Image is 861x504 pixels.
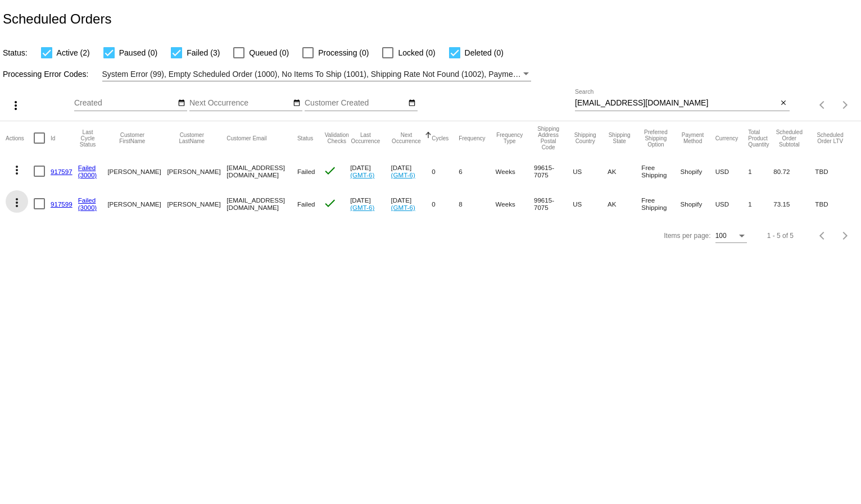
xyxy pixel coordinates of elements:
mat-cell: Free Shipping [641,155,680,187]
a: 917597 [51,168,72,175]
button: Change sorting for PaymentMethod.Type [681,132,705,144]
mat-cell: 6 [459,155,495,187]
h2: Scheduled Orders [3,11,111,27]
mat-cell: [PERSON_NAME] [167,155,226,187]
span: Deleted (0) [465,46,504,59]
mat-icon: check [323,164,337,177]
span: Paused (0) [119,46,157,59]
mat-cell: Weeks [496,187,534,220]
mat-cell: [DATE] [391,155,432,187]
a: (3000) [78,204,97,211]
mat-header-cell: Actions [6,121,34,155]
button: Change sorting for Id [51,135,55,141]
mat-icon: close [780,99,787,108]
mat-cell: 0 [432,155,459,187]
button: Change sorting for NextOccurrenceUtc [391,132,422,144]
button: Change sorting for ShippingPostcode [534,126,563,150]
span: Processing Error Codes: [3,70,89,79]
mat-cell: 73.15 [773,187,815,220]
button: Next page [834,224,857,247]
button: Change sorting for CustomerFirstName [107,132,157,144]
mat-cell: 99615-7075 [534,187,573,220]
button: Change sorting for LastProcessingCycleId [78,129,98,148]
mat-header-cell: Validation Checks [323,121,350,155]
mat-cell: [PERSON_NAME] [107,155,167,187]
mat-cell: [PERSON_NAME] [107,187,167,220]
mat-cell: Weeks [496,155,534,187]
button: Change sorting for LifetimeValue [815,132,845,144]
mat-icon: date_range [408,99,416,108]
button: Previous page [812,94,834,116]
mat-cell: AK [608,187,641,220]
mat-cell: [EMAIL_ADDRESS][DOMAIN_NAME] [226,155,297,187]
mat-select: Filter by Processing Error Codes [102,67,532,81]
button: Change sorting for ShippingState [608,132,631,144]
mat-icon: date_range [178,99,185,108]
input: Next Occurrence [189,99,291,108]
mat-cell: US [573,187,608,220]
button: Change sorting for CustomerLastName [167,132,216,144]
mat-icon: date_range [293,99,301,108]
span: Processing (0) [318,46,369,59]
mat-icon: more_vert [10,163,24,177]
div: Items per page: [664,232,710,240]
span: 100 [715,232,727,240]
mat-cell: 0 [432,187,459,220]
mat-cell: AK [608,155,641,187]
button: Change sorting for PreferredShippingOption [641,129,670,148]
a: Failed [78,164,96,171]
mat-cell: [DATE] [391,187,432,220]
a: (GMT-6) [350,171,374,178]
a: (GMT-6) [391,171,415,178]
mat-cell: USD [715,155,749,187]
mat-cell: Shopify [681,155,715,187]
button: Change sorting for Frequency [459,135,485,141]
mat-select: Items per page: [715,232,747,240]
mat-cell: 8 [459,187,495,220]
mat-cell: USD [715,187,749,220]
a: 917599 [51,200,72,208]
span: Failed (3) [187,46,220,59]
input: Created [74,99,175,108]
a: (3000) [78,171,97,178]
input: Search [575,99,778,108]
mat-icon: check [323,196,337,210]
mat-cell: [DATE] [350,155,391,187]
mat-cell: US [573,155,608,187]
input: Customer Created [305,99,406,108]
a: Failed [78,196,96,204]
span: Status: [3,48,28,57]
button: Change sorting for Subtotal [773,129,805,148]
div: 1 - 5 of 5 [767,232,794,240]
mat-cell: TBD [815,155,855,187]
mat-cell: Shopify [681,187,715,220]
mat-cell: 99615-7075 [534,155,573,187]
span: Active (2) [57,46,90,59]
mat-cell: TBD [815,187,855,220]
mat-cell: Free Shipping [641,187,680,220]
button: Previous page [812,224,834,247]
button: Change sorting for CustomerEmail [226,135,266,141]
mat-cell: 1 [748,187,773,220]
span: Failed [297,200,315,208]
mat-cell: [DATE] [350,187,391,220]
span: Locked (0) [398,46,435,59]
button: Change sorting for CurrencyIso [715,135,738,141]
span: Queued (0) [249,46,289,59]
mat-cell: [PERSON_NAME] [167,187,226,220]
span: Failed [297,168,315,175]
mat-cell: 1 [748,155,773,187]
mat-header-cell: Total Product Quantity [748,121,773,155]
mat-icon: more_vert [10,196,24,209]
button: Next page [834,94,857,116]
button: Change sorting for LastOccurrenceUtc [350,132,380,144]
button: Change sorting for ShippingCountry [573,132,597,144]
a: (GMT-6) [391,204,415,211]
a: (GMT-6) [350,204,374,211]
button: Change sorting for FrequencyType [496,132,524,144]
mat-cell: 80.72 [773,155,815,187]
mat-cell: [EMAIL_ADDRESS][DOMAIN_NAME] [226,187,297,220]
mat-icon: more_vert [9,99,22,112]
button: Change sorting for Cycles [432,135,448,141]
button: Clear [778,98,790,109]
